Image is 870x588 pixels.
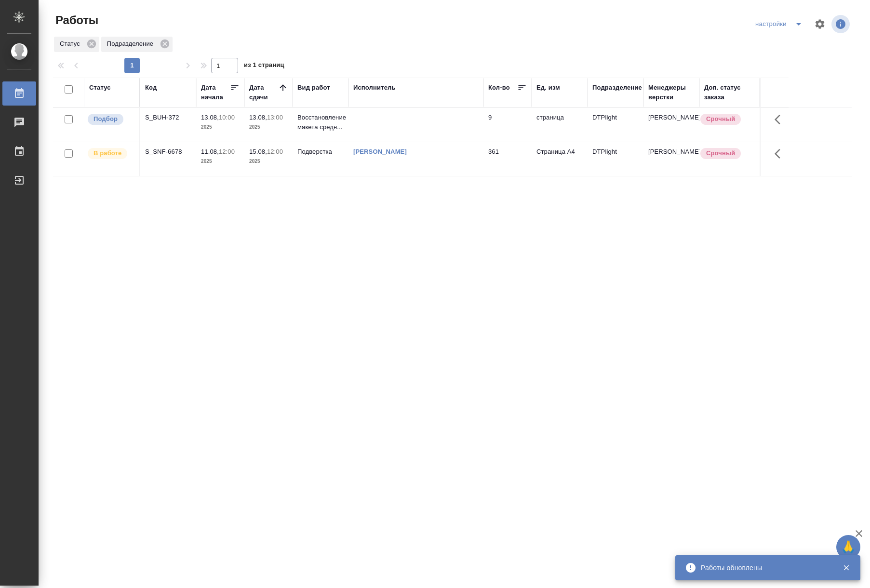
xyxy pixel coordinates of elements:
p: [PERSON_NAME] [648,113,695,122]
div: Дата сдачи [249,83,278,102]
p: Срочный [706,114,735,124]
div: Код [145,83,157,93]
p: 10:00 [219,114,235,121]
div: Доп. статус заказа [704,83,755,102]
p: [PERSON_NAME] [648,147,695,157]
div: Менеджеры верстки [648,83,695,102]
div: S_BUH-372 [145,113,191,122]
div: S_SNF-6678 [145,147,191,157]
div: Работы обновлены [701,563,828,573]
div: Кол-во [488,83,510,93]
div: split button [753,16,808,32]
span: Работы [53,13,98,28]
span: Посмотреть информацию [831,15,852,33]
button: Здесь прячутся важные кнопки [769,108,792,131]
p: 13:00 [267,114,283,121]
div: Ед. изм [536,83,560,93]
p: В работе [94,148,121,158]
p: 12:00 [219,148,235,155]
p: 15.08, [249,148,267,155]
td: 9 [483,108,532,142]
div: Исполнитель [353,83,396,93]
span: 🙏 [840,537,857,557]
a: [PERSON_NAME] [353,148,407,155]
p: 2025 [249,122,288,132]
td: 361 [483,142,532,176]
button: Здесь прячутся важные кнопки [769,142,792,165]
p: 2025 [201,157,240,166]
p: Восстановление макета средн... [297,113,344,132]
p: 13.08, [201,114,219,121]
div: Подразделение [101,37,173,52]
p: 2025 [201,122,240,132]
div: Статус [54,37,99,52]
p: 2025 [249,157,288,166]
span: Настроить таблицу [808,13,831,36]
p: Статус [60,39,83,49]
p: 12:00 [267,148,283,155]
div: Исполнитель выполняет работу [87,147,134,160]
button: Закрыть [836,563,856,572]
div: Дата начала [201,83,230,102]
td: DTPlight [588,142,643,176]
td: Страница А4 [532,142,588,176]
div: Подразделение [592,83,642,93]
p: Подразделение [107,39,157,49]
p: 11.08, [201,148,219,155]
td: страница [532,108,588,142]
span: из 1 страниц [244,59,284,73]
button: 🙏 [836,535,860,559]
p: Подверстка [297,147,344,157]
p: 13.08, [249,114,267,121]
div: Можно подбирать исполнителей [87,113,134,126]
td: DTPlight [588,108,643,142]
p: Срочный [706,148,735,158]
p: Подбор [94,114,118,124]
div: Вид работ [297,83,330,93]
div: Статус [89,83,111,93]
